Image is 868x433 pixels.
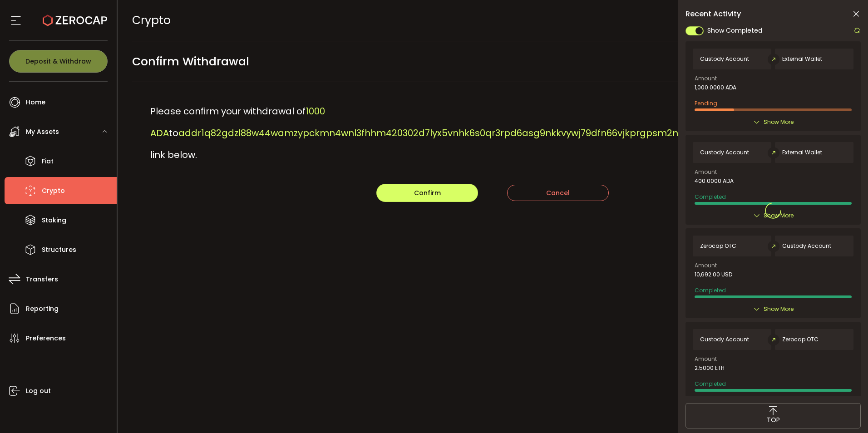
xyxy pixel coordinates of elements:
[26,96,45,109] span: Home
[26,273,58,286] span: Transfers
[42,155,54,168] span: Fiat
[767,415,780,425] span: TOP
[178,127,739,139] span: addr1q82gdzl88w44wamzypckmn4wnl3fhhm420302d7lyx5vnhk6s0qr3rpd6asg9nkkvywj79dfn66vjkprgpsm2na8fw8s...
[507,185,609,201] button: Cancel
[9,50,108,73] button: Deposit & Withdraw
[823,389,868,433] iframe: Chat Widget
[132,12,171,28] span: Crypto
[150,105,306,118] span: Please confirm your withdrawal of
[546,188,570,197] span: Cancel
[26,302,59,315] span: Reporting
[376,184,478,202] button: Confirm
[169,127,178,139] span: to
[26,125,59,138] span: My Assets
[686,10,741,18] span: Recent Activity
[26,384,51,398] span: Log out
[414,188,441,197] span: Confirm
[42,184,65,197] span: Crypto
[132,51,249,72] span: Confirm Withdrawal
[26,332,66,345] span: Preferences
[25,58,91,64] span: Deposit & Withdraw
[42,214,66,227] span: Staking
[42,243,76,256] span: Structures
